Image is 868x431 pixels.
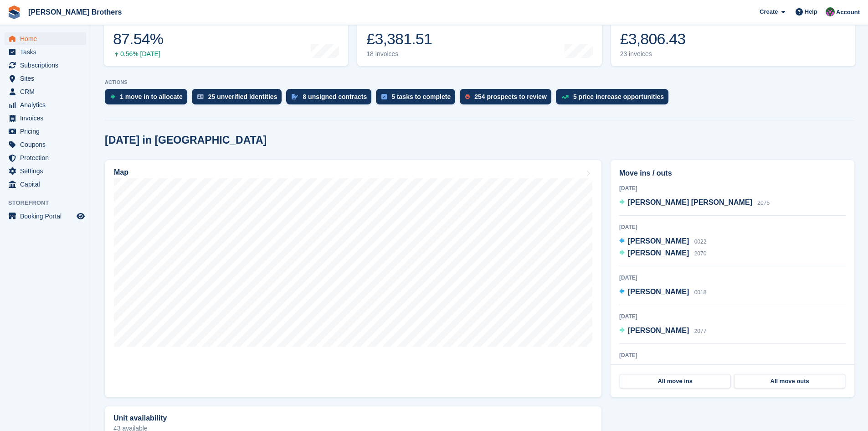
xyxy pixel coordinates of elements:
[20,99,75,111] span: Analytics
[5,72,86,85] a: menu
[5,165,86,177] a: menu
[619,274,846,282] div: [DATE]
[760,7,778,16] span: Create
[5,125,86,138] a: menu
[286,89,376,109] a: 8 unsigned contracts
[619,223,846,231] div: [DATE]
[113,30,163,48] div: 87.54%
[376,89,460,109] a: 5 tasks to complete
[5,178,86,191] a: menu
[628,288,689,296] span: [PERSON_NAME]
[113,50,163,58] div: 0.56% [DATE]
[561,95,569,99] img: price_increase_opportunities-93ffe204e8149a01c8c9dc8f82e8f89637d9d84a8eef4429ea346261dce0b2c0.svg
[20,125,75,138] span: Pricing
[734,374,845,389] a: All move outs
[75,211,86,222] a: Preview store
[104,8,348,66] a: Occupancy 87.54% 0.56% [DATE]
[619,168,846,179] h2: Move ins / outs
[619,325,706,337] a: [PERSON_NAME] 2077
[303,93,367,100] div: 8 unsigned contracts
[694,289,707,296] span: 0018
[628,327,689,334] span: [PERSON_NAME]
[105,160,601,397] a: Map
[7,5,21,19] img: stora-icon-8386f47178a22dfd0bd8f6a31ec36ba5ce8667c1dd55bd0f319d3a0aa187defe.svg
[619,351,846,359] div: [DATE]
[192,89,287,109] a: 25 unverified identities
[757,200,770,206] span: 2075
[366,50,434,58] div: 18 invoices
[20,138,75,151] span: Coupons
[460,89,556,109] a: 254 prospects to review
[573,93,664,100] div: 5 price increase opportunities
[628,198,752,206] span: [PERSON_NAME] [PERSON_NAME]
[628,237,689,245] span: [PERSON_NAME]
[20,210,75,223] span: Booking Portal
[20,165,75,177] span: Settings
[20,151,75,164] span: Protection
[197,94,204,99] img: verify_identity-adf6edd0f0f0b5bbfe63781bf79b02c33cf7c696d77639b501bdc392416b5a36.svg
[381,94,387,99] img: task-75834270c22a3079a89374b754ae025e5fb1db73e45f91037f5363f120a921f8.svg
[292,94,298,99] img: contract_signature_icon-13c848040528278c33f63329250d36e43548de30e8caae1d1a13099fd9432cc5.svg
[5,210,86,223] a: menu
[20,178,75,191] span: Capital
[694,239,707,245] span: 0022
[694,250,707,257] span: 2070
[620,30,686,48] div: £3,806.43
[113,414,167,422] h2: Unit availability
[556,89,673,109] a: 5 price increase opportunities
[465,94,470,99] img: prospect-51fa495bee0391a8d652442698ab0144808aea92771e9ea1ae160a38d050c398.svg
[619,197,770,209] a: [PERSON_NAME] [PERSON_NAME] 2075
[20,46,75,58] span: Tasks
[619,286,706,298] a: [PERSON_NAME] 0018
[5,138,86,151] a: menu
[25,5,125,20] a: [PERSON_NAME] Brothers
[20,112,75,125] span: Invoices
[20,32,75,45] span: Home
[20,59,75,72] span: Subscriptions
[5,85,86,98] a: menu
[836,8,860,17] span: Account
[5,151,86,164] a: menu
[5,46,86,58] a: menu
[5,99,86,111] a: menu
[620,50,686,58] div: 23 invoices
[628,249,689,257] span: [PERSON_NAME]
[110,94,115,99] img: move_ins_to_allocate_icon-fdf77a2bb77ea45bf5b3d319d69a93e2d87916cf1d5bf7949dd705db3b84f3ca.svg
[120,93,183,100] div: 1 move in to allocate
[357,8,601,66] a: Month-to-date sales £3,381.51 18 invoices
[114,168,128,177] h2: Map
[208,93,277,100] div: 25 unverified identities
[105,89,192,109] a: 1 move in to allocate
[20,85,75,98] span: CRM
[694,328,707,334] span: 2077
[5,112,86,125] a: menu
[474,93,547,100] div: 254 prospects to review
[620,374,730,389] a: All move ins
[20,72,75,85] span: Sites
[619,312,846,321] div: [DATE]
[826,7,835,16] img: Nick Wright
[8,198,91,208] span: Storefront
[366,30,434,48] div: £3,381.51
[5,32,86,45] a: menu
[105,134,267,146] h2: [DATE] in [GEOGRAPHIC_DATA]
[619,236,706,248] a: [PERSON_NAME] 0022
[105,79,854,85] p: ACTIONS
[611,8,855,66] a: Awaiting payment £3,806.43 23 invoices
[5,59,86,72] a: menu
[619,248,706,260] a: [PERSON_NAME] 2070
[391,93,451,100] div: 5 tasks to complete
[619,184,846,192] div: [DATE]
[805,7,817,16] span: Help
